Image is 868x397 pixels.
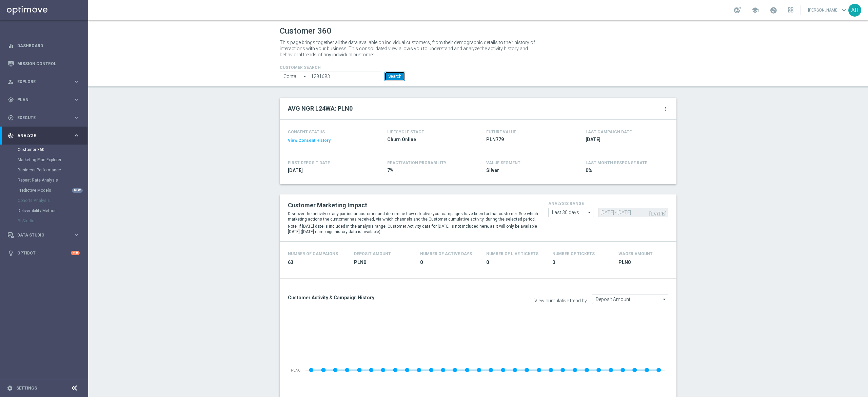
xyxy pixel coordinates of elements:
[486,167,566,174] span: Silver
[751,6,759,14] span: school
[534,298,587,304] label: View cumulative trend by
[7,43,80,49] button: equalizer Dashboard
[387,167,467,174] span: 7%
[288,130,367,134] h4: CONSENT STATUS
[18,208,71,213] a: Deliverability Metrics
[548,201,668,206] h4: analysis range
[291,368,300,372] text: PLN0
[586,167,665,174] span: 0%
[7,250,80,256] button: lightbulb Optibot +10
[7,115,80,120] button: play_circle_outline Execute keyboard_arrow_right
[18,195,87,206] div: Cohorts Analysis
[18,165,87,175] div: Business Performance
[309,72,381,81] input: Enter CID, Email, name or phone
[8,244,80,262] div: Optibot
[288,211,538,222] p: Discover the activity of any particular customer and determine how effective your campaigns have ...
[17,233,73,237] span: Data Studio
[420,251,472,256] h4: Number of Active Days
[548,208,593,217] input: analysis range
[71,251,80,255] div: +10
[280,39,541,58] p: This page brings together all the data available on individual customers, from their demographic ...
[18,167,71,173] a: Business Performance
[280,26,676,36] h1: Customer 360
[288,295,473,301] h3: Customer Activity & Campaign History
[586,208,593,217] i: arrow_drop_down
[288,224,538,234] p: Note: if [DATE] date is included in the analysis range, Customer Activity data for [DATE] is not ...
[18,216,87,226] div: BI Studio
[384,72,405,81] button: Search
[8,79,73,85] div: Explore
[17,134,73,138] span: Analyze
[8,250,14,256] i: lightbulb
[17,244,71,262] a: Optibot
[8,133,73,139] div: Analyze
[7,97,80,102] button: gps_fixed Plan keyboard_arrow_right
[288,251,338,256] h4: Number of Campaigns
[18,147,71,152] a: Customer 360
[354,251,391,256] h4: Deposit Amount
[8,133,14,139] i: track_changes
[18,145,87,155] div: Customer 360
[73,96,80,103] i: keyboard_arrow_right
[8,97,14,103] i: gps_fixed
[7,61,80,67] button: Mission Control
[387,136,467,143] span: Churn Online
[18,177,71,183] a: Repeat Rate Analysis
[288,167,367,174] span: 2017-12-07
[302,72,309,81] i: arrow_drop_down
[288,160,330,165] h4: FIRST DEPOSIT DATE
[7,79,80,84] button: person_search Explore keyboard_arrow_right
[586,160,647,165] span: LAST MONTH RESPONSE RATE
[18,188,71,193] a: Predictive Models
[8,55,80,73] div: Mission Control
[661,295,668,304] i: arrow_drop_down
[288,138,331,144] button: View Consent History
[288,201,538,209] h2: Customer Marketing Impact
[387,160,447,165] span: REACTIVATION PROBABILITY
[73,78,80,85] i: keyboard_arrow_right
[73,132,80,139] i: keyboard_arrow_right
[18,155,87,165] div: Marketing Plan Explorer
[8,97,73,103] div: Plan
[288,105,353,113] h2: AVG NGR L24WA: PLN0
[73,232,80,238] i: keyboard_arrow_right
[18,185,87,195] div: Predictive Models
[8,79,14,85] i: person_search
[17,80,73,84] span: Explore
[7,133,80,138] button: track_changes Analyze keyboard_arrow_right
[586,136,665,143] span: 2025-08-29
[18,206,87,216] div: Deliverability Metrics
[18,175,87,185] div: Repeat Rate Analysis
[288,259,346,266] span: 63
[486,160,520,165] h4: VALUE SEGMENT
[72,188,83,193] div: NEW
[848,4,861,17] div: AB
[807,5,848,15] a: [PERSON_NAME]keyboard_arrow_down
[387,130,424,134] h4: LIFECYCLE STAGE
[18,157,71,163] a: Marketing Plan Explorer
[7,232,80,238] button: Data Studio keyboard_arrow_right
[280,72,309,81] input: Contains
[840,6,848,14] span: keyboard_arrow_down
[552,259,610,266] span: 0
[354,259,412,266] span: PLN0
[420,259,478,266] span: 0
[618,259,676,266] span: PLN0
[8,43,14,49] i: equalizer
[17,116,73,120] span: Execute
[280,65,405,70] h4: CUSTOMER SEARCH
[17,55,80,73] a: Mission Control
[486,136,566,143] span: PLN779
[73,114,80,121] i: keyboard_arrow_right
[17,37,80,55] a: Dashboard
[663,106,668,112] i: more_vert
[8,115,73,121] div: Execute
[8,232,73,238] div: Data Studio
[17,98,73,102] span: Plan
[486,130,516,134] h4: FUTURE VALUE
